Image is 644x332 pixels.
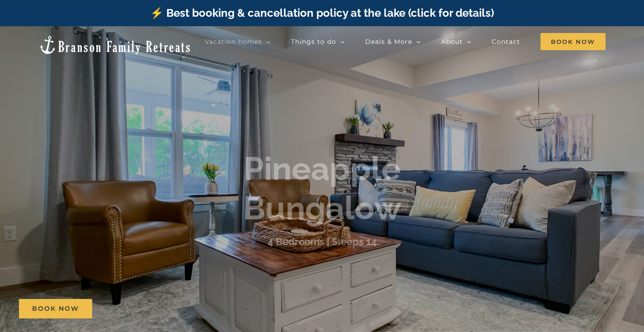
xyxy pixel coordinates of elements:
[365,33,421,51] a: Deals & More
[38,35,192,55] img: Branson Family Retreats Logo
[150,6,494,19] a: ⚡️ Best booking & cancellation policy at the lake (click for details)
[541,33,606,50] span: Book Now
[19,299,92,318] a: Book Now
[205,38,262,45] span: Vacation homes
[32,305,79,313] span: Book Now
[492,33,520,51] a: Contact
[205,33,606,51] nav: Main Menu
[441,38,463,45] span: About
[243,149,401,227] b: Pineapple Bungalow
[291,38,336,45] span: Things to do
[268,236,377,247] h3: 4 Bedrooms | Sleeps 14
[205,33,271,51] a: Vacation homes
[492,38,520,45] span: Contact
[365,38,412,45] span: Deals & More
[291,33,345,51] a: Things to do
[441,33,471,51] a: About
